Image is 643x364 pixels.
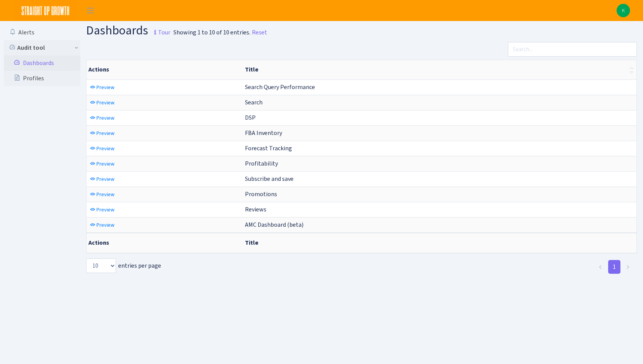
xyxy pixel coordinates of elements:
a: Profiles [4,71,80,86]
span: Preview [96,221,114,229]
a: K [617,4,630,17]
span: Reviews [245,205,266,213]
span: Preview [96,114,114,122]
span: Forecast Tracking [245,144,292,152]
span: Subscribe and save [245,175,294,183]
div: Showing 1 to 10 of 10 entries. [173,28,250,37]
a: Audit tool [4,40,80,55]
a: Reset [252,28,267,37]
th: Actions [86,233,242,253]
h1: Dashboards [86,24,170,39]
a: 1 [608,260,620,274]
span: DSP [245,114,256,122]
span: Preview [96,84,114,91]
a: Preview [88,81,116,93]
a: Preview [88,143,116,154]
a: Preview [88,112,116,124]
span: Preview [96,145,114,152]
a: Tour [148,22,170,38]
span: Preview [96,99,114,106]
a: Preview [88,97,116,109]
span: Preview [96,175,114,183]
span: AMC Dashboard (beta) [245,221,304,229]
span: Preview [96,160,114,167]
select: entries per page [86,258,116,273]
span: FBA Inventory [245,129,282,137]
span: Preview [96,130,114,137]
a: Dashboards [4,55,80,71]
a: Preview [88,173,116,185]
span: Promotions [245,190,277,198]
th: Title [242,233,636,253]
button: Toggle navigation [81,4,100,17]
a: Alerts [4,25,80,40]
a: Preview [88,204,116,216]
a: Preview [88,158,116,170]
input: Search... [508,42,637,57]
span: Search Query Performance [245,83,315,91]
span: Search [245,98,263,106]
th: Actions [86,60,242,80]
a: Preview [88,219,116,231]
span: Preview [96,191,114,198]
a: Preview [88,127,116,139]
small: Tour [150,26,170,39]
span: Preview [96,206,114,213]
a: Preview [88,188,116,200]
th: Title : activate to sort column ascending [242,60,636,80]
label: entries per page [86,258,161,273]
img: Kenzie Smith [617,4,630,17]
span: Profitability [245,159,278,167]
